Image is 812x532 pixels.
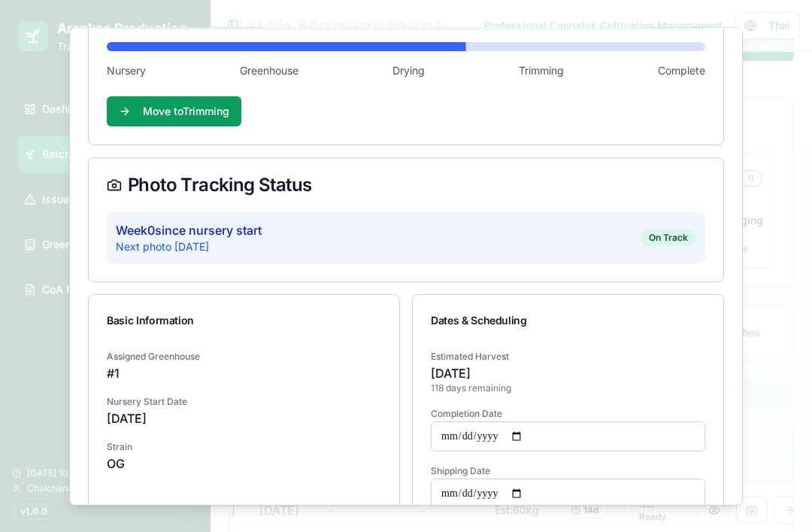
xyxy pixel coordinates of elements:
div: Basic Information [107,312,381,327]
label: Shipping Date [431,464,490,476]
p: [DATE] [431,363,705,382]
button: Move toTrimming [107,96,241,126]
label: Estimated Harvest [431,350,509,361]
p: OG [107,454,381,472]
p: Week 0 since nursery start [116,220,262,239]
span: Nursery [107,62,146,78]
div: Dates & Scheduling [431,312,705,327]
div: On Track [641,229,696,245]
label: Assigned Greenhouse [107,350,200,361]
label: Strain [107,440,132,451]
span: Trimming [519,62,564,78]
span: Drying [392,62,425,78]
span: Greenhouse [240,62,298,78]
label: Nursery Start Date [107,395,187,406]
p: Next photo [DATE] [116,239,262,254]
p: # 1 [107,363,381,382]
p: 118 days remaining [431,382,705,394]
div: Photo Tracking Status [107,175,705,193]
span: Complete [658,62,705,78]
label: Completion Date [431,407,502,418]
p: [DATE] [107,409,381,427]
